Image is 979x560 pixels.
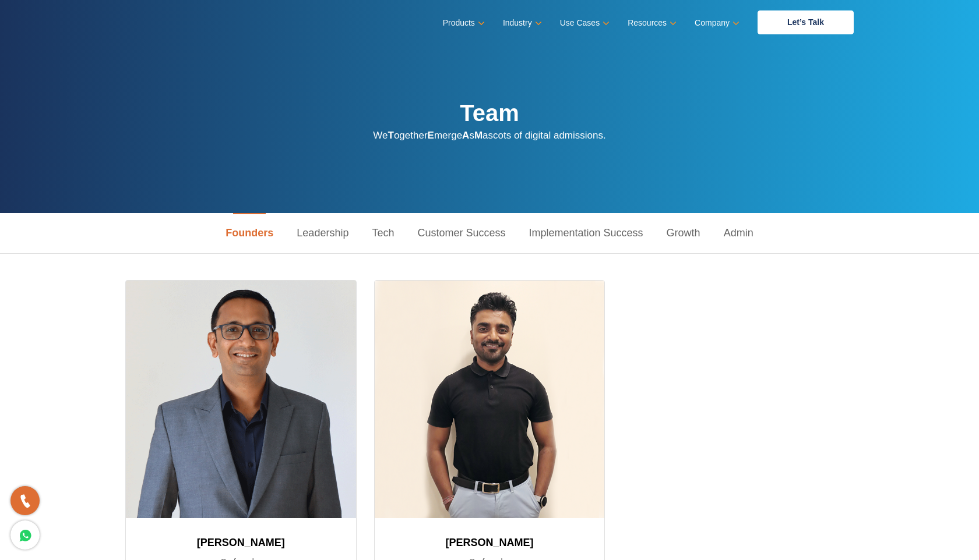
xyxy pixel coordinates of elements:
a: Growth [655,213,712,253]
a: Implementation Success [517,213,655,253]
strong: M [474,130,483,141]
a: Leadership [285,213,360,253]
h3: [PERSON_NAME] [140,532,342,553]
a: Resources [628,15,674,31]
strong: Team [460,100,519,126]
strong: E [428,130,434,141]
a: Industry [503,15,540,31]
a: Company [695,15,737,31]
a: Products [443,15,483,31]
p: We ogether merge s ascots of digital admissions. [373,127,605,144]
h3: [PERSON_NAME] [389,532,591,553]
a: Founders [214,213,285,253]
a: Admin [712,213,765,253]
a: Let’s Talk [758,10,854,34]
a: Tech [360,213,406,253]
strong: T [388,130,394,141]
strong: A [462,130,469,141]
a: Customer Success [406,213,517,253]
a: Use Cases [560,15,607,31]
